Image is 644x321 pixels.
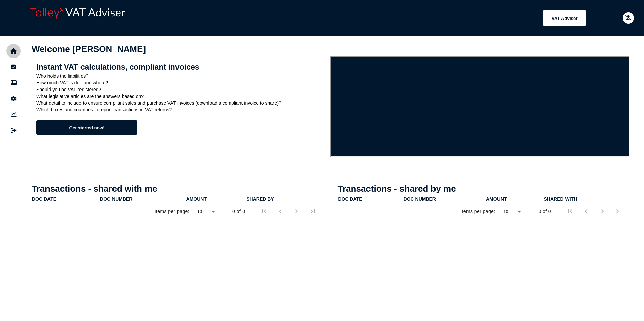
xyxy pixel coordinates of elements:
div: Amount [486,196,507,202]
button: First page [562,203,578,219]
h2: Instant VAT calculations, compliant invoices [36,63,326,72]
p: Which boxes and countries to report transactions in VAT returns? [36,107,326,112]
button: Sign out [6,123,21,137]
button: First page [256,203,272,219]
button: Next page [594,203,610,219]
p: Should you be VAT registered? [36,87,326,92]
button: Get started now! [36,120,137,135]
button: Data manager [6,76,21,90]
div: Amount [486,196,543,202]
h1: Welcome [PERSON_NAME] [32,44,629,55]
button: Previous page [578,203,594,219]
p: How much VAT is due and where? [36,80,326,85]
button: Last page [304,203,321,219]
button: Last page [610,203,626,219]
div: shared with [544,196,577,202]
p: What legislative articles are the answers based on? [36,94,326,99]
div: shared by [246,196,321,202]
div: 0 of 0 [232,208,245,215]
button: Previous page [272,203,288,219]
div: 0 of 0 [539,208,551,215]
button: Insights [6,107,21,121]
div: Items per page: [460,208,495,215]
div: shared with [544,196,627,202]
div: doc number [100,196,132,202]
div: Amount [186,196,246,202]
button: Manage settings [6,92,21,106]
div: Amount [186,196,207,202]
div: doc number [100,196,186,202]
div: app logo [27,5,145,31]
div: doc date [338,196,362,202]
div: doc number [404,196,485,202]
div: doc date [32,196,56,202]
div: Items per page: [155,208,189,215]
iframe: VAT Adviser intro [330,56,629,157]
button: Next page [288,203,304,219]
button: Home [6,44,21,58]
h1: Transactions - shared with me [32,184,323,194]
h1: Transactions - shared by me [338,184,630,194]
button: Tasks [6,60,21,74]
div: doc date [338,196,403,202]
i: Email needs to be verified [625,16,631,20]
div: doc number [404,196,436,202]
div: doc date [32,196,99,202]
p: Who holds the liabilities? [36,73,326,79]
div: shared by [246,196,274,202]
p: What detail to include to ensure compliant sales and purchase VAT invoices (download a compliant ... [36,100,326,106]
button: Shows a dropdown of VAT Advisor options [543,10,586,26]
menu: navigate products [148,10,586,26]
